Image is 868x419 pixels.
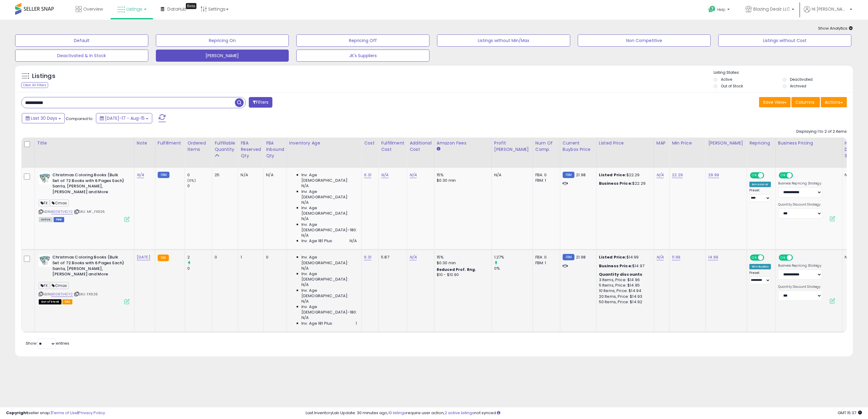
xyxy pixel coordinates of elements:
[364,172,371,178] a: 6.31
[301,288,357,299] span: Inv. Age [DEMOGRAPHIC_DATA]:
[494,172,528,178] div: N/A
[563,140,594,153] div: Current Buybox Price
[437,255,487,260] div: 15%
[845,140,867,159] div: Historical Days Of Supply
[779,255,787,260] span: ON
[494,266,533,271] div: 0%
[578,34,711,47] button: Non Competitive
[39,172,130,221] div: ASIN:
[301,216,309,222] span: N/A
[381,255,402,260] div: 5.87
[778,264,822,268] label: Business Repricing Strategy:
[535,172,555,178] div: FBA: 0
[187,178,196,183] small: (0%)
[74,292,98,297] span: | SKU: FX926
[759,97,791,107] button: Save View
[409,140,432,153] div: Additional Cost
[437,140,489,146] div: Amazon Fees
[39,217,53,222] span: All listings currently available for purchase on Amazon
[749,140,773,146] div: Repricing
[599,172,649,178] div: $22.29
[795,99,814,105] span: Columns
[804,6,852,20] a: Hi [PERSON_NAME]
[241,172,259,178] div: N/A
[137,254,150,260] a: [DATE]
[437,260,487,266] div: $0.30 min
[708,254,718,260] a: 14.99
[301,189,357,200] span: Inv. Age [DEMOGRAPHIC_DATA]:
[599,277,649,283] div: 3 Items, Price: $14.96
[39,255,51,267] img: 51sFaE0RjFL._SL40_.jpg
[187,266,212,271] div: 0
[792,173,801,178] span: OFF
[721,83,743,89] label: Out of Stock
[599,283,649,288] div: 5 Items, Price: $14.95
[52,172,126,196] b: Christmas Coloring Books (Bulk Set of 72 Books with 6 Pages Each) Santa, [PERSON_NAME], [PERSON_N...
[39,255,130,304] div: ASIN:
[301,200,309,205] span: N/A
[37,140,132,146] div: Title
[749,264,771,269] div: Win BuyBox
[137,140,153,146] div: Note
[62,299,73,304] span: FBA
[749,188,771,202] div: Preset:
[599,140,651,146] div: Listed Price
[656,254,664,260] a: N/A
[158,140,182,146] div: Fulfillment
[39,200,49,206] span: FX
[301,205,357,216] span: Inv. Age [DEMOGRAPHIC_DATA]:
[576,172,586,178] span: 21.98
[22,113,65,123] button: Last 30 Days
[301,304,357,315] span: Inv. Age [DEMOGRAPHIC_DATA]-180:
[187,255,212,260] div: 2
[301,222,357,233] span: Inv. Age [DEMOGRAPHIC_DATA]-180:
[39,282,49,289] span: FX
[708,140,744,146] div: [PERSON_NAME]
[535,255,555,260] div: FBA: 0
[96,113,152,123] button: [DATE]-17 - Aug-15
[31,115,57,121] span: Last 30 Days
[51,292,73,297] a: B008TV4CY2
[381,172,388,178] a: N/A
[156,34,289,47] button: Repricing On
[494,255,533,260] div: 1.27%
[717,7,725,12] span: Help
[778,181,822,186] label: Business Repricing Strategy:
[599,263,632,269] b: Business Price:
[576,254,586,260] span: 21.98
[704,1,736,20] a: Help
[599,299,649,305] div: 50 Items, Price: $14.92
[672,172,683,178] a: 22.29
[779,173,787,178] span: ON
[821,97,847,107] button: Actions
[301,299,309,304] span: N/A
[409,254,417,260] a: N/A
[708,172,719,178] a: 29.99
[790,83,806,89] label: Archived
[714,70,853,76] p: Listing States:
[845,255,865,260] div: N/A
[51,209,73,214] a: B008TV4CY2
[437,267,476,272] b: Reduced Prof. Rng.
[778,140,840,146] div: Business Pricing
[708,5,716,13] i: Get Help
[437,272,487,278] div: $10 - $10.90
[599,288,649,294] div: 10 Items, Price: $14.94
[409,172,417,178] a: N/A
[158,255,169,261] small: FBA
[266,140,284,159] div: FBA inbound Qty
[599,272,649,277] div: :
[215,172,233,178] div: 25
[187,183,212,189] div: 0
[50,200,69,206] span: Cmas
[187,140,209,153] div: Ordered Items
[301,282,309,287] span: N/A
[350,238,357,244] span: N/A
[66,116,94,122] span: Compared to:
[187,172,212,178] div: 0
[301,321,333,326] span: Inv. Age 181 Plus:
[494,140,530,153] div: Profit [PERSON_NAME]
[812,6,848,12] span: Hi [PERSON_NAME]
[437,172,487,178] div: 15%
[39,299,61,304] span: All listings that are currently out of stock and unavailable for purchase on Amazon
